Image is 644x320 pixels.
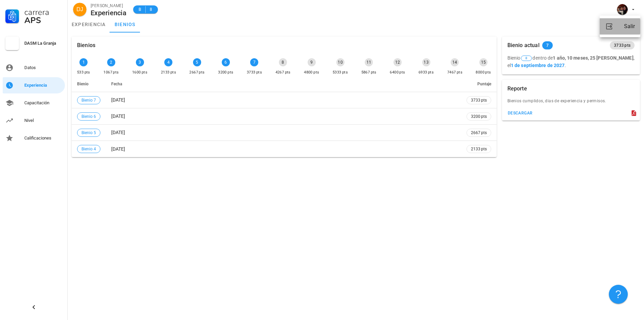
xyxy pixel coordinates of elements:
[546,41,549,49] span: 7
[390,69,405,76] div: 6400 pts
[77,69,90,76] div: 533 pts
[471,146,487,152] span: 2133 pts
[507,80,527,98] div: Reporte
[336,58,344,66] div: 10
[3,130,65,146] a: Calificaciones
[222,58,230,66] div: 6
[189,69,205,76] div: 2667 pts
[279,58,287,66] div: 8
[502,98,640,108] div: Bienios cumplidos, dias de experiencia y permisos.
[111,82,122,86] span: Fecha
[308,58,316,66] div: 9
[107,58,115,66] div: 2
[393,58,402,66] div: 12
[81,145,96,153] span: Bienio 4
[91,2,126,9] div: [PERSON_NAME]
[111,97,125,103] span: [DATE]
[477,82,491,86] span: Puntaje
[507,37,540,54] div: Bienio actual
[471,129,487,136] span: 2667 pts
[79,58,88,66] div: 1
[81,113,96,120] span: Bienio 6
[525,56,527,61] span: 8
[132,69,147,76] div: 1600 pts
[111,113,125,119] span: [DATE]
[24,41,62,46] div: DASM La Granja
[72,76,106,92] th: Bienio
[24,100,62,106] div: Capacitación
[304,69,319,76] div: 4800 pts
[3,112,65,129] a: Nivel
[193,58,201,66] div: 5
[3,60,65,76] a: Datos
[24,16,62,24] div: APS
[24,118,62,123] div: Nivel
[81,97,96,104] span: Bienio 7
[110,16,140,33] a: bienios
[77,37,95,54] div: Bienios
[447,69,462,76] div: 7467 pts
[137,6,143,13] span: B
[507,111,533,115] div: descargar
[148,6,154,13] span: 8
[76,3,83,16] span: DJ
[507,63,566,68] span: el .
[553,55,633,61] b: 1 año, 10 meses, 25 [PERSON_NAME]
[24,83,62,88] div: Experiencia
[461,76,497,92] th: Puntaje
[24,65,62,70] div: Datos
[617,4,628,15] div: avatar
[471,97,487,104] span: 3733 pts
[614,41,630,49] span: 3733 pts
[3,77,65,93] a: Experiencia
[24,8,62,16] div: Carrera
[511,63,565,68] b: 1 de septiembre de 2027
[24,135,62,141] div: Calificaciones
[624,20,635,33] div: Salir
[419,69,434,76] div: 6933 pts
[361,69,377,76] div: 5867 pts
[3,95,65,111] a: Capacitación
[161,69,176,76] div: 2133 pts
[479,58,487,66] div: 15
[451,58,459,66] div: 14
[365,58,373,66] div: 11
[164,58,172,66] div: 4
[111,146,125,152] span: [DATE]
[103,69,119,76] div: 1067 pts
[505,108,535,118] button: descargar
[81,129,96,136] span: Bienio 5
[471,113,487,120] span: 3200 pts
[247,69,262,76] div: 3733 pts
[422,58,430,66] div: 13
[136,58,144,66] div: 3
[250,58,258,66] div: 7
[276,69,291,76] div: 4267 pts
[91,9,126,17] div: Experiencia
[111,130,125,135] span: [DATE]
[333,69,348,76] div: 5333 pts
[218,69,233,76] div: 3200 pts
[106,76,461,92] th: Fecha
[73,3,87,16] div: avatar
[476,69,491,76] div: 8000 pts
[77,82,89,86] span: Bienio
[68,16,110,33] a: experiencia
[507,55,635,61] span: Bienio dentro de ,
